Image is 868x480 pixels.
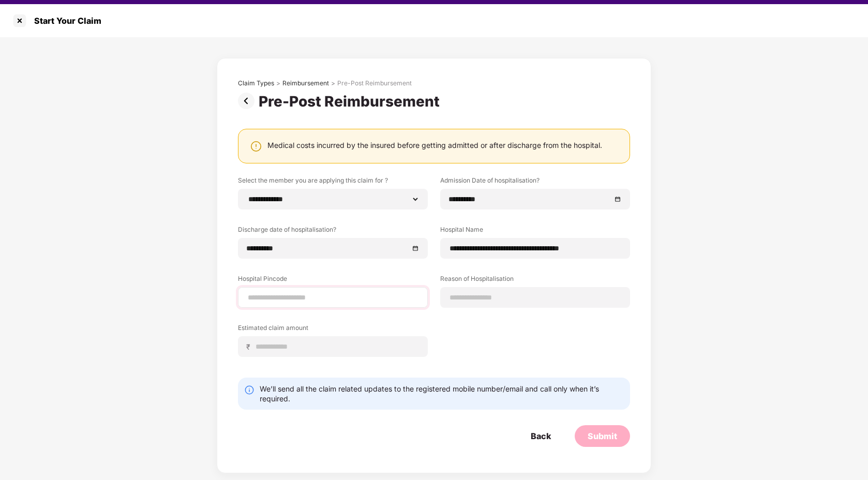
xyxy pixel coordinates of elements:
span: close-circle [615,196,622,203]
label: Reason of Hospitalisation [440,274,630,287]
label: Select the member you are applying this claim for ? [238,176,428,189]
span: ₹ [246,342,255,352]
img: svg+xml;base64,PHN2ZyBpZD0iSW5mby0yMHgyMCIgeG1sbnM9Imh0dHA6Ly93d3cudzMub3JnLzIwMDAvc3ZnIiB3aWR0aD... [244,385,255,395]
img: svg+xml;base64,PHN2ZyBpZD0iV2FybmluZ18tXzI0eDI0IiBkYXRhLW5hbWU9Ildhcm5pbmcgLSAyNHgyNCIgeG1sbnM9Im... [250,140,262,153]
label: Hospital Pincode [238,274,428,287]
div: Medical costs incurred by the insured before getting admitted or after discharge from the hospital. [267,140,602,150]
label: Discharge date of hospitalisation? [238,225,428,238]
div: > [276,79,280,87]
div: Submit [588,430,617,442]
label: Hospital Name [440,225,630,238]
div: Pre-Post Reimbursement [337,79,412,87]
div: We’ll send all the claim related updates to the registered mobile number/email and call only when... [260,384,624,403]
div: Start Your Claim [28,16,101,26]
div: Claim Types [238,79,274,87]
div: Back [531,430,551,442]
div: > [331,79,335,87]
img: svg+xml;base64,PHN2ZyBpZD0iUHJldi0zMngzMiIgeG1sbnM9Imh0dHA6Ly93d3cudzMub3JnLzIwMDAvc3ZnIiB3aWR0aD... [238,93,259,109]
div: Reimbursement [282,79,329,87]
div: Pre-Post Reimbursement [259,93,444,110]
span: close-circle [412,245,420,252]
label: Admission Date of hospitalisation? [440,176,630,189]
label: Estimated claim amount [238,323,428,336]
